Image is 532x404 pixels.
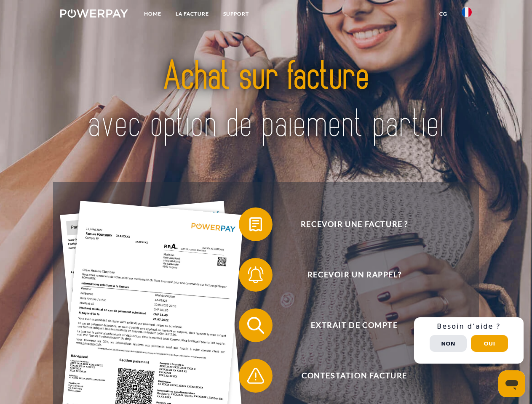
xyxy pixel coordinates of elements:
h3: Besoin d’aide ? [419,322,519,331]
span: Recevoir un rappel? [251,258,457,292]
button: Recevoir un rappel? [239,258,458,292]
img: qb_warning.svg [245,365,266,386]
iframe: Bouton de lancement de la fenêtre de messagerie [498,370,525,397]
a: Home [137,6,168,21]
img: title-powerpay_fr.svg [80,40,452,161]
span: Contestation Facture [251,359,457,393]
img: fr [462,7,472,17]
span: Recevoir une facture ? [251,207,457,241]
span: Extrait de compte [251,308,457,342]
div: Schnellhilfe [414,317,524,364]
img: qb_bell.svg [245,264,266,285]
button: Recevoir une facture ? [239,207,458,241]
button: Contestation Facture [239,359,458,393]
img: logo-powerpay-white.svg [60,9,128,18]
button: Extrait de compte [239,308,458,342]
a: CG [432,6,454,21]
a: Support [216,6,256,21]
button: Oui [471,335,508,352]
img: qb_search.svg [245,315,266,336]
button: Non [430,335,467,352]
img: qb_bill.svg [245,214,266,235]
a: LA FACTURE [168,6,216,21]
